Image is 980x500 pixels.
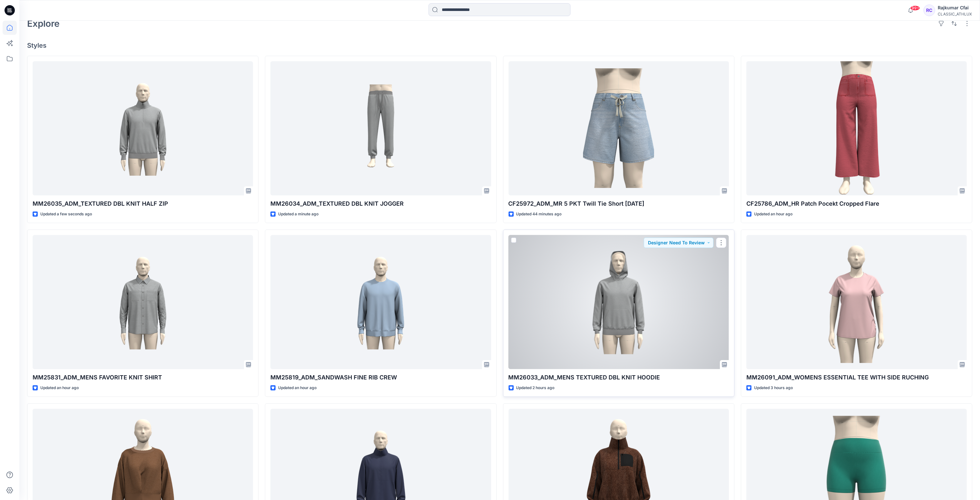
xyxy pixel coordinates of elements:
[910,5,920,11] span: 99+
[33,199,253,208] p: MM26035_ADM_TEXTURED DBL KNIT HALF ZIP
[509,61,729,196] a: CF25972_ADM_MR 5 PKT Twill Tie Short 01SEP25
[33,235,253,369] a: MM25831_ADM_MENS FAVORITE KNIT SHIRT
[509,235,729,369] a: MM26033_ADM_MENS TEXTURED DBL KNIT HOODIE
[746,235,967,369] a: MM26091_ADM_WOMENS ESSENTIAL TEE WITH SIDE RUCHING
[40,385,79,391] p: Updated an hour ago
[754,211,793,218] p: Updated an hour ago
[270,199,491,208] p: MM26034_ADM_TEXTURED DBL KNIT JOGGER
[33,373,253,382] p: MM25831_ADM_MENS FAVORITE KNIT SHIRT
[278,385,317,391] p: Updated an hour ago
[516,211,562,218] p: Updated 44 minutes ago
[278,211,318,218] p: Updated a minute ago
[938,4,972,12] div: Rajkumar Cfai
[746,61,967,196] a: CF25786_ADM_HR Patch Pocekt Cropped Flare
[938,12,972,16] div: CLASSIC_ATHLUX
[270,61,491,196] a: MM26034_ADM_TEXTURED DBL KNIT JOGGER
[270,235,491,369] a: MM25819_ADM_SANDWASH FINE RIB CREW
[746,373,967,382] p: MM26091_ADM_WOMENS ESSENTIAL TEE WITH SIDE RUCHING
[509,199,729,208] p: CF25972_ADM_MR 5 PKT Twill Tie Short [DATE]
[754,385,793,391] p: Updated 3 hours ago
[924,5,935,16] div: RC
[509,373,729,382] p: MM26033_ADM_MENS TEXTURED DBL KNIT HOODIE
[270,373,491,382] p: MM25819_ADM_SANDWASH FINE RIB CREW
[27,18,60,29] h2: Explore
[516,385,555,391] p: Updated 2 hours ago
[746,199,967,208] p: CF25786_ADM_HR Patch Pocekt Cropped Flare
[40,211,92,218] p: Updated a few seconds ago
[33,61,253,196] a: MM26035_ADM_TEXTURED DBL KNIT HALF ZIP
[27,42,972,49] h4: Styles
